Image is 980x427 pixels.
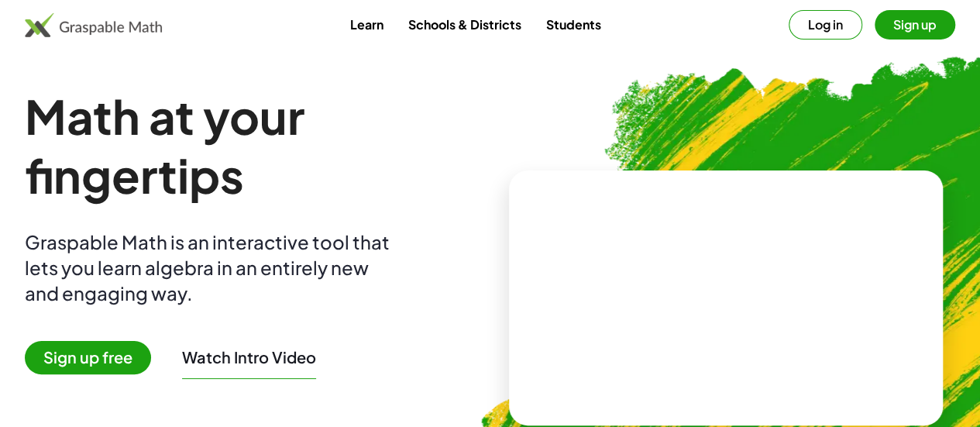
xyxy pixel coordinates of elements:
[533,10,613,39] a: Students
[182,347,316,367] button: Watch Intro Video
[875,10,955,40] button: Sign up
[25,229,397,306] div: Graspable Math is an interactive tool that lets you learn algebra in an entirely new and engaging...
[789,10,862,40] button: Log in
[395,10,533,39] a: Schools & Districts
[25,87,484,205] h1: Math at your fingertips
[337,10,395,39] a: Learn
[610,239,842,356] video: What is this? This is dynamic math notation. Dynamic math notation plays a central role in how Gr...
[25,341,151,374] span: Sign up free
